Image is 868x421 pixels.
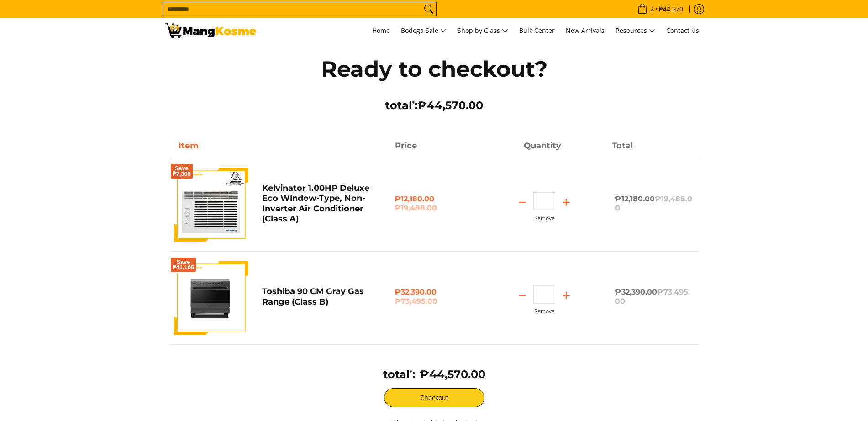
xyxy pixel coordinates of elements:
span: ₱32,390.00 [395,288,473,306]
img: toshiba-90-cm-5-burner-gas-range-gray-full-view-mang-kosme [174,261,248,335]
img: Default Title Kelvinator 1.00HP Deluxe Eco Window-Type, Non-Inverter Air Conditioner (Class A) [174,167,248,242]
span: Shop by Class [458,25,508,37]
button: Subtract [511,288,533,303]
h1: Ready to checkout? [302,55,567,83]
a: New Arrivals [561,18,609,43]
button: Remove [534,308,555,315]
a: Home [368,18,395,43]
a: Kelvinator 1.00HP Deluxe Eco Window-Type, Non-Inverter Air Conditioner (Class A) [262,183,369,224]
del: ₱19,488.00 [395,204,473,213]
h3: total : [302,99,567,112]
a: Bulk Center [515,18,559,43]
button: Checkout [384,388,484,407]
span: ₱32,390.00 [615,288,690,305]
span: ₱12,180.00 [615,195,692,212]
nav: Main Menu [265,18,704,43]
a: Resources [611,18,660,43]
span: Resources [615,25,655,37]
span: ₱44,570.00 [417,99,483,112]
span: Bodega Sale [401,25,447,37]
span: Bulk Center [519,26,555,35]
span: New Arrivals [566,26,605,35]
span: Save ₱41,105 [173,259,195,270]
span: • [635,4,686,14]
button: Subtract [511,195,533,210]
span: Save ₱7,308 [173,166,191,177]
button: Add [555,195,577,210]
button: Remove [534,215,555,221]
span: 2 [649,6,655,12]
span: Home [372,26,390,35]
span: Contact Us [666,26,699,35]
del: ₱19,488.00 [615,195,692,212]
button: Add [555,288,577,303]
a: Shop by Class [453,18,513,43]
del: ₱73,495.00 [615,288,690,305]
del: ₱73,495.00 [395,297,473,306]
img: Your Shopping Cart | Mang Kosme [165,23,256,38]
a: Bodega Sale [396,18,451,43]
a: Contact Us [662,18,704,43]
a: Toshiba 90 CM Gray Gas Range (Class B) [262,286,364,307]
span: ₱44,570 [658,6,684,12]
span: ₱12,180.00 [395,195,473,213]
button: Search [421,2,436,16]
span: ₱44,570.00 [420,368,485,381]
h3: total : [383,368,415,381]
